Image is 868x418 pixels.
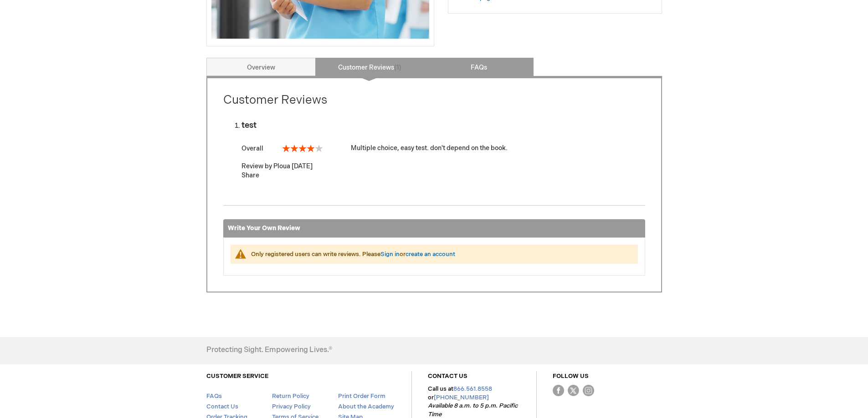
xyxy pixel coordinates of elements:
a: FAQs [206,393,222,400]
strong: Customer Reviews [223,93,327,107]
a: Contact Us [206,403,238,410]
a: FAQs [424,58,534,76]
h4: Protecting Sight. Empowering Lives.® [206,346,332,354]
a: FOLLOW US [553,373,589,380]
img: instagram [583,385,594,396]
div: 80% [282,145,323,152]
div: Only registered users can write reviews. Please or [251,250,629,259]
a: Return Policy [272,393,309,400]
a: Overview [206,58,316,76]
a: About the Academy [338,403,394,410]
span: Review by [241,162,272,170]
a: Sign in [380,251,400,258]
strong: Write Your Own Review [228,224,300,232]
time: [DATE] [292,162,313,170]
a: CONTACT US [428,373,467,380]
span: 1 [394,64,401,71]
img: Twitter [568,385,579,396]
span: Share [241,171,259,179]
a: create an account [406,251,455,258]
a: Print Order Form [338,393,385,400]
a: 866.561.8558 [453,385,492,393]
div: test [241,121,645,130]
a: Privacy Policy [272,403,311,410]
a: CUSTOMER SERVICE [206,373,268,380]
strong: Ploua [273,162,290,170]
span: Overall [241,145,263,152]
img: Facebook [553,385,564,396]
div: Multiple choice, easy test. don't depend on the book. [241,144,645,153]
a: [PHONE_NUMBER] [434,394,489,401]
a: Customer Reviews1 [315,58,425,76]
